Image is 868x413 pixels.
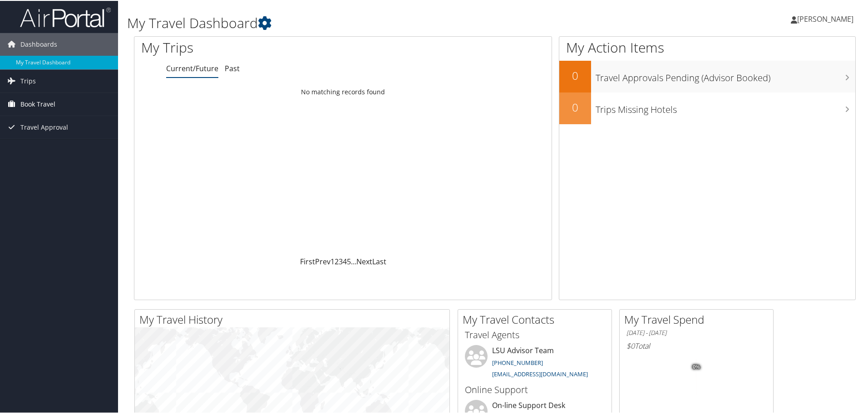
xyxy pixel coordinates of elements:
[139,311,449,326] h2: My Travel History
[492,369,588,377] a: [EMAIL_ADDRESS][DOMAIN_NAME]
[465,383,605,395] h3: Online Support
[20,115,68,138] span: Travel Approval
[127,13,617,32] h1: My Travel Dashboard
[335,256,339,266] a: 2
[465,328,605,340] h3: Travel Agents
[626,340,635,350] span: $0
[492,358,543,366] a: [PHONE_NUMBER]
[315,256,330,266] a: Prev
[372,256,386,266] a: Last
[20,32,57,55] span: Dashboards
[624,311,773,326] h2: My Travel Spend
[141,37,371,56] h1: My Trips
[339,256,343,266] a: 3
[626,340,766,350] h6: Total
[559,92,855,123] a: 0Trips Missing Hotels
[225,63,240,73] a: Past
[596,98,855,115] h3: Trips Missing Hotels
[693,364,700,369] tspan: 0%
[559,37,855,56] h1: My Action Items
[559,99,591,114] h2: 0
[166,63,218,73] a: Current/Future
[347,256,351,266] a: 5
[356,256,372,266] a: Next
[343,256,347,266] a: 4
[559,67,591,83] h2: 0
[626,328,766,336] h6: [DATE] - [DATE]
[460,344,609,381] li: LSU Advisor Team
[463,311,612,326] h2: My Travel Contacts
[791,5,863,32] a: [PERSON_NAME]
[596,66,855,83] h3: Travel Approvals Pending (Advisor Booked)
[330,256,335,266] a: 1
[20,6,111,27] img: airportal-logo.png
[134,83,552,99] td: No matching records found
[797,13,853,23] span: [PERSON_NAME]
[300,256,315,266] a: First
[20,92,55,115] span: Book Travel
[20,69,36,92] span: Trips
[559,60,855,92] a: 0Travel Approvals Pending (Advisor Booked)
[351,256,356,266] span: …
